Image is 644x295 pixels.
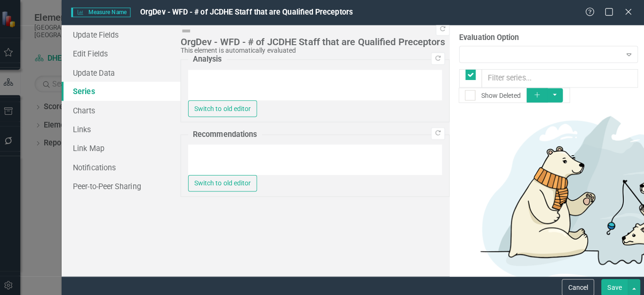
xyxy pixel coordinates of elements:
div: Show Deleted [479,89,519,99]
span: Measure Name [74,8,133,17]
a: Series [64,81,182,100]
a: Update Data [64,63,182,81]
a: Peer-to-Peer Sharing [64,175,182,194]
a: Link Map [64,137,182,156]
a: Edit Fields [64,44,182,63]
div: This element is automatically evaluated [182,47,444,54]
legend: Recommendations [190,128,262,139]
a: Links [64,119,182,137]
a: Update Fields [64,25,182,44]
legend: Analysis [190,54,228,64]
input: Filter series... [480,68,635,87]
span: OrgDev - WFD - # of JCDHE Staff that are Qualified Preceptors [142,8,352,16]
a: Charts [64,100,182,119]
button: Switch to old editor [190,173,258,190]
div: OrgDev - WFD - # of JCDHE Staff that are Qualified Preceptors [182,36,444,47]
button: Cancel [559,276,591,293]
button: Save [598,276,625,293]
button: Switch to old editor [190,99,258,116]
label: Evaluation Option [458,32,635,43]
a: Notifications [64,156,182,175]
img: Not Defined [182,25,193,36]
